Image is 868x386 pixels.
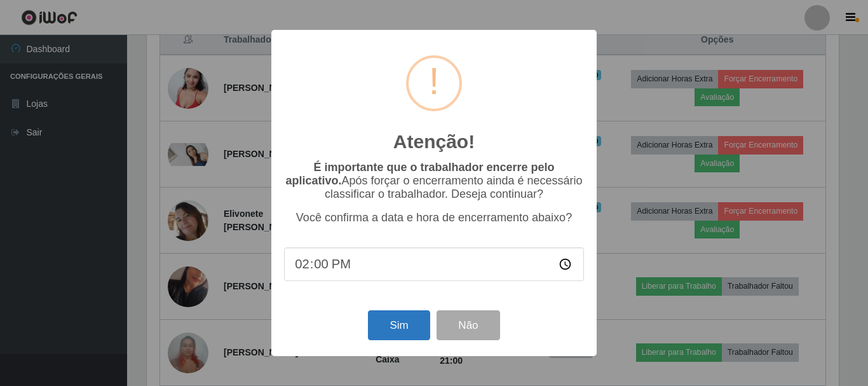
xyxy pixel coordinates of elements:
h2: Atenção! [393,130,475,153]
b: É importante que o trabalhador encerre pelo aplicativo. [285,161,554,187]
p: Após forçar o encerramento ainda é necessário classificar o trabalhador. Deseja continuar? [284,161,584,201]
button: Não [437,310,499,340]
button: Sim [368,310,430,340]
p: Você confirma a data e hora de encerramento abaixo? [284,211,584,224]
